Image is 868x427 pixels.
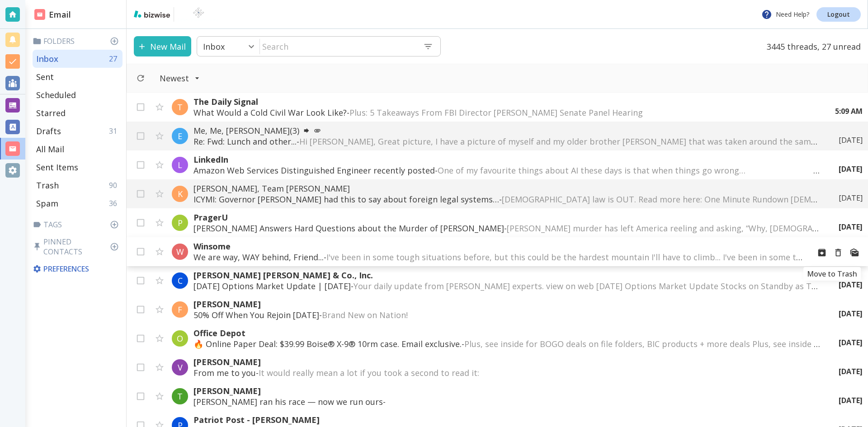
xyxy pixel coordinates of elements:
[178,362,183,373] p: V
[193,357,821,367] p: [PERSON_NAME]
[193,299,821,310] p: [PERSON_NAME]
[33,176,123,194] div: Trash90
[193,183,821,194] p: [PERSON_NAME], Team [PERSON_NAME]
[193,252,803,263] p: We are way, WAY behind, Friend... -
[36,53,58,64] p: Inbox
[846,244,863,261] button: Mark as Read
[176,246,184,257] p: W
[193,241,803,252] p: Winsome
[151,68,209,88] button: Filter
[178,131,182,141] p: E
[36,162,78,173] p: Sent Items
[839,395,863,405] p: [DATE]
[193,414,821,425] p: Patriot Post - [PERSON_NAME]
[177,391,183,402] p: T
[177,102,183,113] p: T
[193,212,821,223] p: PragerU
[816,7,861,22] a: Logout
[193,281,821,291] p: [DATE] Options Market Update | [DATE] -
[193,165,821,176] p: Amazon Web Services Distinguished Engineer recently posted -
[193,154,821,165] p: LinkedIn
[193,223,821,234] p: [PERSON_NAME] Answers Hard Questions about the Murder of [PERSON_NAME] -
[33,50,123,68] div: Inbox27
[178,188,183,199] p: K
[827,11,850,18] p: Logout
[36,89,76,100] p: Scheduled
[34,9,71,21] h2: Email
[386,396,612,407] span: ‌ ‌ ‌ ‌ ‌ ‌ ‌ ‌ ‌ ‌ ‌ ‌ ‌ ‌ ‌ ‌ ‌ ‌ ‌ ‌ ‌ ‌ ‌ ‌ ‌ ‌ ‌ ‌ ‌ ‌ ‌ ‌ ‌ ‌ ‌ ‌ ‌ ‌ ‌ ‌ ‌ ‌ ‌ ‌ ‌ ‌ ‌ ‌ ‌...
[33,36,123,46] p: Folders
[839,135,863,145] p: [DATE]
[193,107,817,118] p: What Would a Cold Civil War Look Like? -
[260,37,416,56] input: Search
[203,41,225,52] p: Inbox
[178,275,183,286] p: C
[193,194,821,205] p: ICYMI: Governor [PERSON_NAME] had this to say about foreign legal systems… -
[193,310,821,320] p: 50% Off When You Rejoin [DATE] -
[193,136,821,147] p: Re: Fwd: Lunch and other... -
[134,10,170,18] img: bizwise
[33,140,123,158] div: All Mail
[349,107,792,118] span: Plus: 5 Takeaways From FBI Director [PERSON_NAME] Senate Panel Hearing ‌ ‌ ‌ ‌ ‌ ‌ ‌ ‌ ‌ ‌ ‌ ‌ ‌ ...
[835,106,863,116] p: 5:09 AM
[33,68,123,86] div: Sent
[839,280,863,290] p: [DATE]
[839,338,863,347] p: [DATE]
[761,36,861,56] p: 3445 threads, 27 unread
[36,126,61,136] p: Drafts
[109,54,121,64] p: 27
[193,125,821,136] p: Me, Me, [PERSON_NAME] (3)
[178,304,182,315] p: F
[134,36,191,56] button: New Mail
[33,220,123,230] p: Tags
[839,222,863,232] p: [DATE]
[36,144,64,155] p: All Mail
[193,270,821,281] p: [PERSON_NAME] [PERSON_NAME] & Co., Inc.
[830,244,846,261] button: Move to Trash
[31,260,123,277] div: Preferences
[193,96,817,107] p: The Daily Signal
[34,9,45,20] img: DashboardSidebarEmail.svg
[839,164,863,174] p: [DATE]
[193,385,821,396] p: [PERSON_NAME]
[193,328,821,338] p: Office Depot
[36,180,59,191] p: Trash
[178,217,183,228] p: P
[33,86,123,104] div: Scheduled
[814,244,830,261] button: Archive
[132,70,149,86] button: Refresh
[33,158,123,176] div: Sent Items
[36,198,58,209] p: Spam
[36,108,66,118] p: Starred
[33,264,121,274] p: Preferences
[36,71,54,82] p: Sent
[839,366,863,376] p: [DATE]
[109,126,121,136] p: 31
[33,237,123,257] p: Pinned Contacts
[33,122,123,140] div: Drafts31
[109,180,121,190] p: 90
[193,338,821,349] p: 🔥 Online Paper Deal: $39.99 Boise® X-9® 10rm case. Email exclusive. -
[109,198,121,208] p: 36
[259,367,640,378] span: It would really mean a lot if you took a second to read it: ‌ ‌ ‌ ‌ ‌ ‌ ‌ ‌ ‌ ‌ ‌ ‌ ‌ ‌ ‌ ‌ ‌ ‌ ‌...
[322,310,611,320] span: Brand New on Nation! ͏ ‌ ﻿ ͏ ‌ ﻿ ͏ ‌ ﻿ ͏ ‌ ﻿ ͏ ‌ ﻿ ͏ ‌ ﻿ ͏ ‌ ﻿ ͏ ‌ ﻿ ͏ ‌ ﻿ ͏ ‌ ﻿ ͏ ‌ ﻿ ͏ ‌ ﻿ ͏ ‌ ...
[839,193,863,203] p: [DATE]
[33,104,123,122] div: Starred
[761,9,809,20] p: Need Help?
[178,7,219,22] img: BioTech International
[193,396,821,407] p: [PERSON_NAME] ran his race — now we run ours -
[193,367,821,378] p: From me to you -
[33,194,123,212] div: Spam36
[177,333,183,344] p: O
[803,267,861,281] div: Move to Trash
[178,160,182,170] p: L
[839,309,863,319] p: [DATE]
